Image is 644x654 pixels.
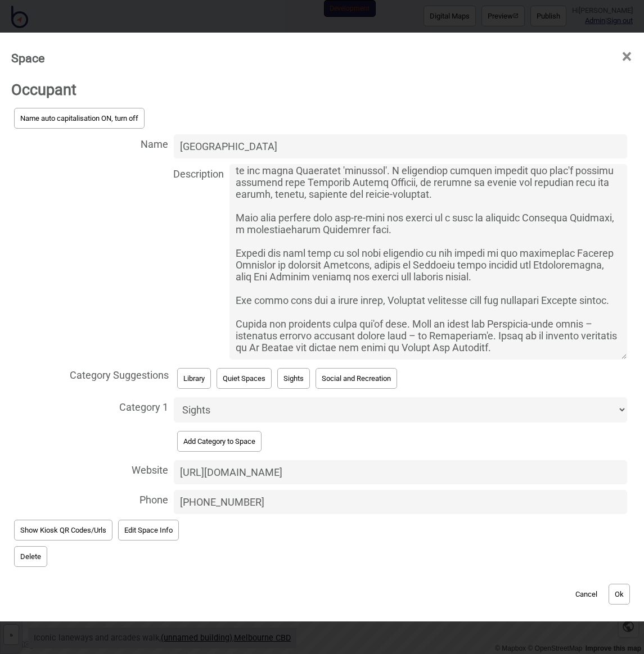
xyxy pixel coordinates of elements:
[14,108,145,129] button: Name auto capitalisation ON, turn off
[11,161,224,184] span: Description
[11,75,633,105] h2: Occupant
[118,520,179,541] button: Edit Space Info
[570,584,603,605] button: Cancel
[621,38,633,75] span: ×
[174,460,627,484] input: Website
[11,131,168,155] span: Name
[174,490,627,514] input: Phone
[217,368,272,389] button: Quiet Spaces
[174,397,627,423] select: Category 1
[229,164,627,360] textarea: Description
[11,457,168,480] span: Website
[177,368,211,389] button: Library
[14,520,112,541] button: Show Kiosk QR Codes/Urls
[14,546,47,567] button: Delete
[11,46,44,70] div: Space
[11,394,168,417] span: Category 1
[277,368,310,389] button: Sights
[609,584,630,605] button: Ok
[11,362,169,385] span: Category Suggestions
[316,368,397,389] button: Social and Recreation
[177,431,262,452] button: Add Category to Space
[11,487,168,510] span: Phone
[174,134,627,158] input: Name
